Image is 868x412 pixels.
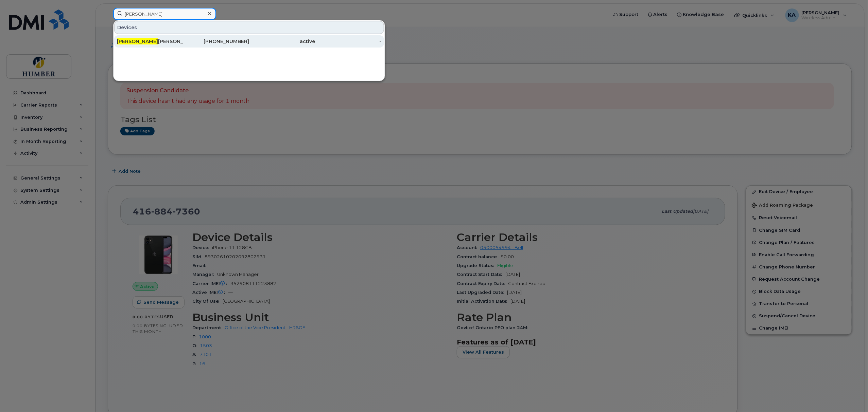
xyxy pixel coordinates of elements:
span: [PERSON_NAME] [117,38,158,44]
div: - [315,38,382,45]
div: Devices [114,21,384,34]
div: [PHONE_NUMBER] [183,38,249,45]
div: active [249,38,315,45]
div: [PERSON_NAME] [117,38,183,45]
a: [PERSON_NAME][PERSON_NAME][PHONE_NUMBER]active- [114,35,384,48]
